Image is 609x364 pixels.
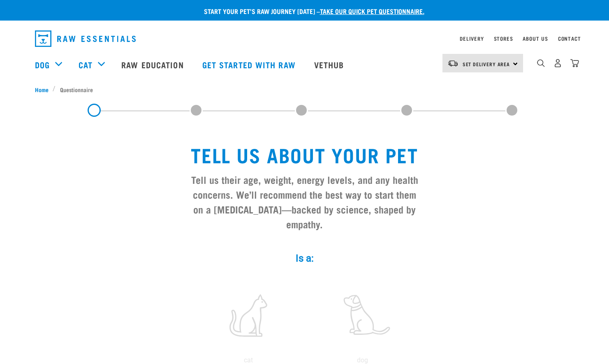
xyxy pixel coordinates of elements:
h3: Tell us their age, weight, energy levels, and any health concerns. We’ll recommend the best way t... [188,172,421,231]
a: Get started with Raw [194,48,306,81]
img: user.png [553,59,562,67]
label: Is a: [181,251,428,266]
a: Contact [558,37,581,40]
img: Raw Essentials Logo [35,30,136,47]
nav: breadcrumbs [35,85,574,94]
a: About Us [523,37,548,40]
img: home-icon-1@2x.png [537,59,545,67]
img: van-moving.png [447,60,458,67]
a: Cat [79,58,93,71]
a: take our quick pet questionnaire. [320,9,424,13]
a: Vethub [306,48,354,81]
a: Dog [35,58,50,71]
a: Home [35,85,53,94]
span: Home [35,85,49,94]
nav: dropdown navigation [28,27,581,50]
a: Delivery [460,37,484,40]
img: home-icon@2x.png [570,59,579,67]
a: Stores [494,37,513,40]
h1: Tell us about your pet [188,143,421,165]
span: Set Delivery Area [463,63,510,65]
a: Raw Education [113,48,194,81]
